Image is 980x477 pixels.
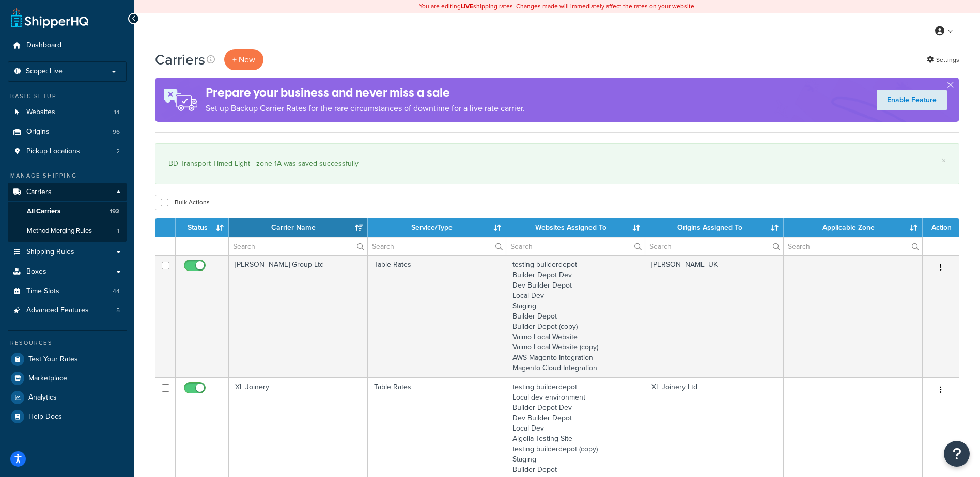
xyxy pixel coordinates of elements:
li: Time Slots [8,282,127,301]
span: Shipping Rules [26,248,74,257]
th: Action [923,218,959,237]
button: + New [224,49,263,70]
span: Boxes [26,267,46,276]
span: Websites [26,108,55,117]
span: Advanced Features [26,306,89,315]
td: [PERSON_NAME] UK [645,255,784,377]
a: Boxes [8,262,127,281]
li: Websites [8,103,127,122]
h4: Prepare your business and never miss a sale [206,84,525,101]
b: LIVE [461,2,473,11]
a: Advanced Features 5 [8,301,127,320]
td: Table Rates [368,255,507,377]
div: BD Transport Timed Light - zone 1A was saved successfully [168,156,946,171]
span: Help Docs [28,412,62,421]
li: Carriers [8,183,127,242]
a: Shipping Rules [8,243,127,262]
span: 96 [113,128,120,136]
a: Help Docs [8,407,127,426]
span: Analytics [28,393,57,402]
li: Origins [8,122,127,141]
th: Applicable Zone: activate to sort column ascending [784,218,923,237]
a: Time Slots 44 [8,282,127,301]
span: Test Your Rates [28,355,78,364]
span: Pickup Locations [26,147,80,156]
span: Scope: Live [26,67,63,76]
td: testing builderdepot Builder Depot Dev Dev Builder Depot Local Dev Staging Builder Depot Builder ... [506,255,645,377]
div: Manage Shipping [8,171,127,180]
li: Pickup Locations [8,142,127,161]
span: Carriers [26,188,52,197]
span: 5 [116,306,120,315]
li: Advanced Features [8,301,127,320]
a: Marketplace [8,369,127,388]
div: Basic Setup [8,92,127,101]
input: Search [229,237,367,255]
th: Status: activate to sort column ascending [176,218,229,237]
span: 14 [114,108,120,117]
span: Marketplace [28,374,67,383]
input: Search [645,237,784,255]
a: All Carriers 192 [8,202,127,221]
th: Service/Type: activate to sort column ascending [368,218,507,237]
div: Resources [8,339,127,347]
span: Origins [26,128,50,136]
span: 192 [110,207,119,216]
a: Method Merging Rules 1 [8,221,127,241]
li: Method Merging Rules [8,221,127,241]
p: Set up Backup Carrier Rates for the rare circumstances of downtime for a live rate carrier. [206,101,525,116]
span: 1 [117,227,119,235]
a: Carriers [8,183,127,202]
span: 44 [113,287,120,296]
span: Time Slots [26,287,59,296]
img: ad-rules-rateshop-fe6ec290ccb7230408bd80ed9643f0289d75e0ffd9eb532fc0e269fcd187b520.png [155,78,206,122]
h1: Carriers [155,50,205,70]
th: Origins Assigned To: activate to sort column ascending [645,218,784,237]
td: [PERSON_NAME] Group Ltd [229,255,368,377]
a: Pickup Locations 2 [8,142,127,161]
input: Search [368,237,506,255]
a: Test Your Rates [8,350,127,369]
a: Enable Feature [877,90,947,110]
span: Method Merging Rules [27,227,92,235]
span: All Carriers [27,207,60,216]
button: Open Resource Center [944,441,970,467]
a: ShipperHQ Home [11,8,88,28]
a: × [942,156,946,165]
a: Websites 14 [8,103,127,122]
th: Carrier Name: activate to sort column ascending [229,218,368,237]
button: Bulk Actions [155,195,215,210]
th: Websites Assigned To: activate to sort column ascending [506,218,645,237]
li: All Carriers [8,202,127,221]
a: Analytics [8,388,127,407]
input: Search [784,237,922,255]
a: Origins 96 [8,122,127,141]
span: Dashboard [26,41,61,50]
span: 2 [116,147,120,156]
a: Settings [927,53,959,67]
a: Dashboard [8,36,127,55]
input: Search [506,237,645,255]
